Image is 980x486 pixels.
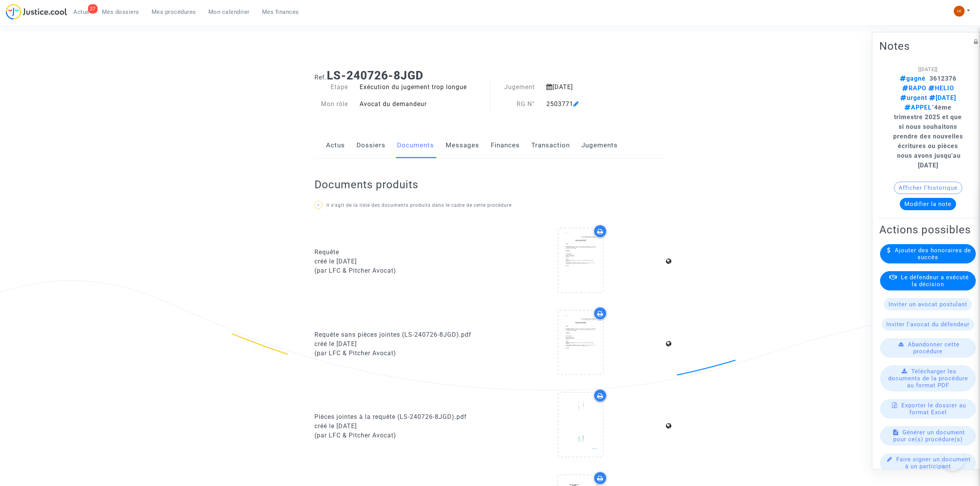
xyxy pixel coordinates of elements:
span: gagné [900,75,926,82]
div: [DATE] [541,83,641,92]
span: [[DATE]] [918,66,938,72]
h2: Actions possibles [879,223,977,236]
a: Actus [326,133,345,158]
span: Inviter un avocat postulant [889,301,967,308]
div: Mon rôle [309,100,354,109]
div: (par LFC & Pitcher Avocat) [314,431,485,440]
div: RG N° [490,100,541,109]
button: Afficher l'historique [894,182,962,194]
span: Mes procédures [152,8,196,15]
span: HELIO [926,84,954,92]
div: (par LFC & Pitcher Avocat) [314,266,485,275]
span: Ajouter des honoraires de succès [895,247,971,261]
div: Requête sans pièces jointes (LS-240726-8JGD).pdf [314,330,485,339]
span: Mes dossiers [102,8,139,15]
strong: 3612376 [929,75,956,82]
div: Etape [309,83,354,92]
span: [DATE] [927,94,956,101]
span: Abandonner cette procédure [908,341,960,355]
span: urgent [900,94,927,101]
img: fc99b196863ffcca57bb8fe2645aafd9 [954,6,965,17]
button: Modifier la note [900,198,956,210]
a: Finances [491,133,520,158]
span: " [900,84,956,111]
a: Documents [397,133,434,158]
span: APPEL [904,104,932,111]
span: Faire signer un document à un participant [896,456,971,470]
iframe: Help Scout Beacon - Open [941,447,965,471]
div: Exécution du jugement trop longue [354,83,490,92]
span: Ref. [314,74,327,81]
span: Mes finances [262,8,299,15]
div: (par LFC & Pitcher Avocat) [314,349,485,358]
span: Inviter l'avocat du défendeur [886,321,970,328]
div: Pièces jointes à la requête (LS-240726-8JGD).pdf [314,412,485,422]
p: Il s'agit de la liste des documents produits dans le cadre de cette procédure [314,201,666,210]
div: créé le [DATE] [314,422,485,431]
span: ? [317,203,319,208]
span: Mon calendrier [208,8,250,15]
h2: Notes [879,39,977,53]
div: Jugement [490,83,541,92]
img: jc-logo.svg [6,4,67,20]
span: Télécharger les documents de la procédure au format PDF [888,368,968,389]
div: 27 [88,4,98,13]
a: Jugements [581,133,618,158]
div: créé le [DATE] [314,257,485,266]
div: 2503771 [541,100,641,109]
h2: Documents produits [314,178,666,191]
div: créé le [DATE] [314,339,485,349]
div: Requête [314,248,485,257]
a: Dossiers [357,133,385,158]
span: Le défendeur a exécuté la décision [901,274,969,288]
span: Générer un document pour ce(s) procédure(s) [893,429,965,443]
a: Messages [446,133,479,158]
strong: 4ème trimestre 2025 et que si nous souhaitons prendre des nouvelles écritures ou pièces nous avon... [893,104,963,169]
b: LS-240726-8JGD [327,69,423,82]
span: RAPO [902,84,926,92]
a: Transaction [531,133,570,158]
span: Exporter le dossier au format Excel [901,402,966,416]
div: Avocat du demandeur [354,100,490,109]
span: Actus [73,8,90,15]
